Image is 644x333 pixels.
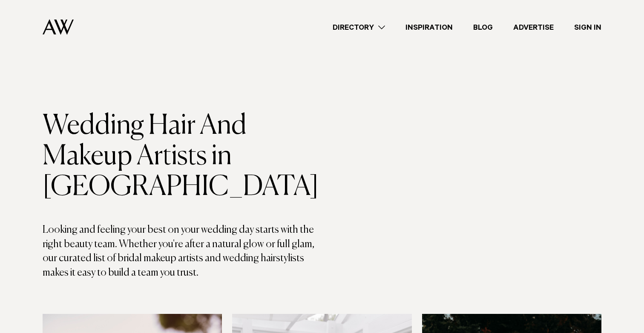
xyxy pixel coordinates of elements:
[322,22,395,33] a: Directory
[43,111,322,203] h1: Wedding Hair And Makeup Artists in [GEOGRAPHIC_DATA]
[463,22,503,33] a: Blog
[395,22,463,33] a: Inspiration
[503,22,564,33] a: Advertise
[564,22,612,33] a: Sign In
[43,223,322,280] p: Looking and feeling your best on your wedding day starts with the right beauty team. Whether you'...
[43,19,74,35] img: Auckland Weddings Logo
